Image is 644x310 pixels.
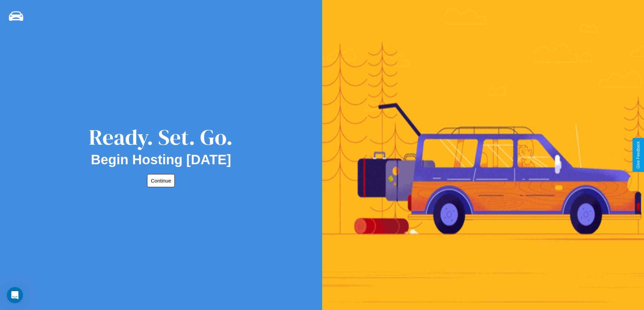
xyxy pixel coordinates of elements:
h2: Begin Hosting [DATE] [91,152,231,167]
div: Ready. Set. Go. [89,122,233,152]
button: Continue [147,174,175,187]
div: Give Feedback [636,141,641,169]
iframe: Intercom live chat [7,287,23,303]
